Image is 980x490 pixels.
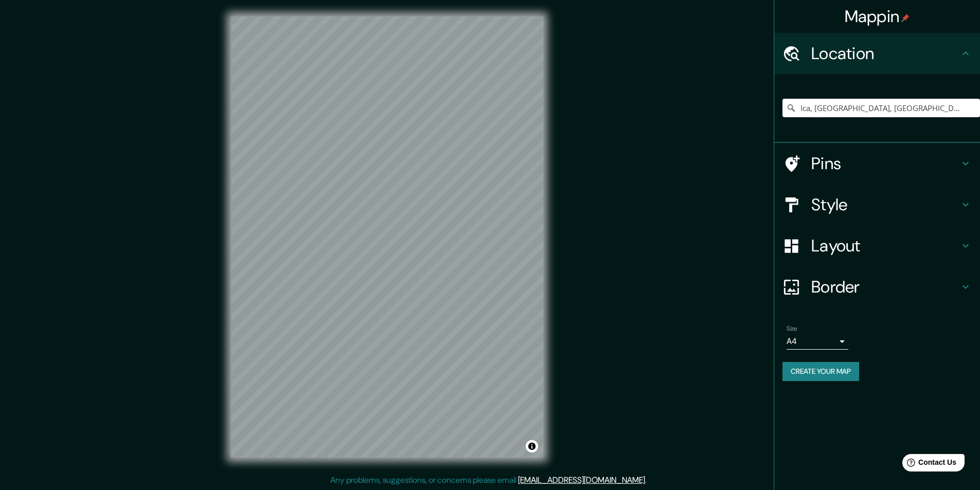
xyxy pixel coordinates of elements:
[774,143,980,184] div: Pins
[518,475,645,485] a: [EMAIL_ADDRESS][DOMAIN_NAME]
[782,99,980,117] input: Pick your city or area
[811,43,959,64] h4: Location
[774,184,980,225] div: Style
[782,362,859,381] button: Create your map
[811,277,959,297] h4: Border
[330,474,647,486] p: Any problems, suggestions, or concerns please email .
[787,324,797,333] label: Size
[787,333,848,350] div: A4
[648,474,650,486] div: .
[845,6,910,27] h4: Mappin
[811,235,959,256] h4: Layout
[774,225,980,266] div: Layout
[231,16,543,458] canvas: Map
[811,194,959,215] h4: Style
[811,153,959,174] h4: Pins
[888,450,969,479] iframe: Help widget launcher
[526,440,538,452] button: Toggle attribution
[774,266,980,307] div: Border
[901,14,910,22] img: pin-icon.png
[774,33,980,74] div: Location
[647,474,648,486] div: .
